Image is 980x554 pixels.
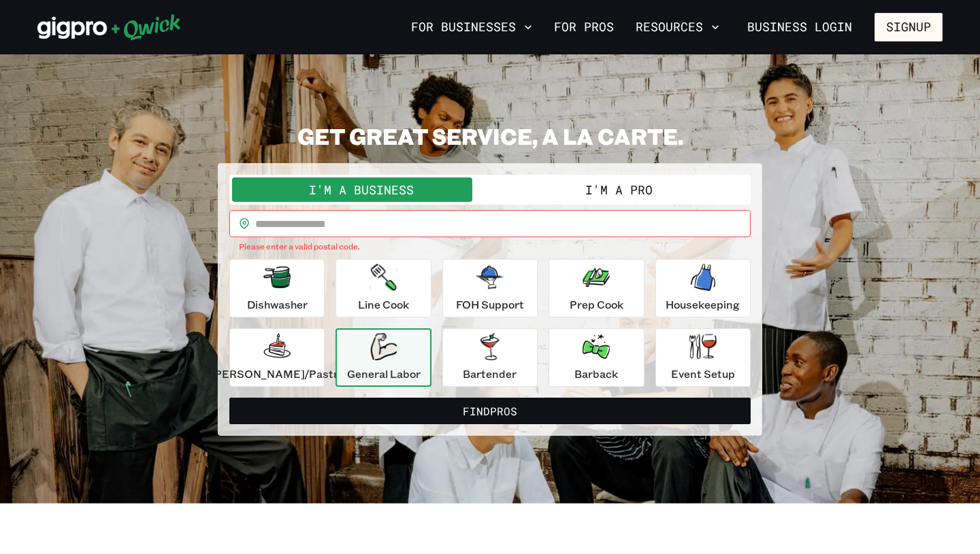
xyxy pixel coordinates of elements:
[347,366,421,382] p: General Labor
[210,366,344,382] p: [PERSON_NAME]/Pastry
[232,177,490,202] button: I'm a Business
[630,16,725,39] button: Resources
[336,328,431,387] button: General Labor
[358,296,409,313] p: Line Cook
[463,366,517,382] p: Bartender
[229,259,325,317] button: Dishwasher
[239,240,741,254] p: Please enter a valid postal code.
[549,328,644,387] button: Barback
[671,366,735,382] p: Event Setup
[406,16,538,39] button: For Businesses
[549,259,644,317] button: Prep Cook
[442,328,538,387] button: Bartender
[549,16,619,39] a: For Pros
[666,296,740,313] p: Housekeeping
[229,328,325,387] button: [PERSON_NAME]/Pastry
[875,13,943,41] button: Signup
[736,13,864,41] a: Business Login
[229,398,751,425] button: FindPros
[456,296,524,313] p: FOH Support
[218,122,762,150] h2: GET GREAT SERVICE, A LA CARTE.
[247,296,308,313] p: Dishwasher
[490,177,748,202] button: I'm a Pro
[442,259,538,317] button: FOH Support
[655,328,751,387] button: Event Setup
[655,259,751,317] button: Housekeeping
[336,259,431,317] button: Line Cook
[574,366,618,382] p: Barback
[570,296,623,313] p: Prep Cook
